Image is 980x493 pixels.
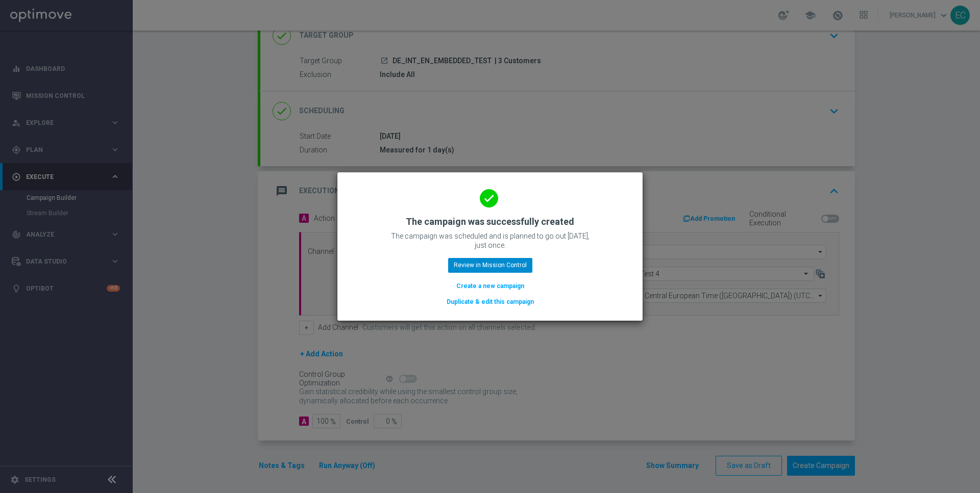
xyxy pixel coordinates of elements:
h2: The campaign was successfully created [406,216,574,228]
button: Duplicate & edit this campaign [446,296,535,307]
button: Create a new campaign [455,280,525,292]
button: Review in Mission Control [448,258,532,272]
i: done [480,189,498,207]
p: The campaign was scheduled and is planned to go out [DATE], just once. [388,231,592,250]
